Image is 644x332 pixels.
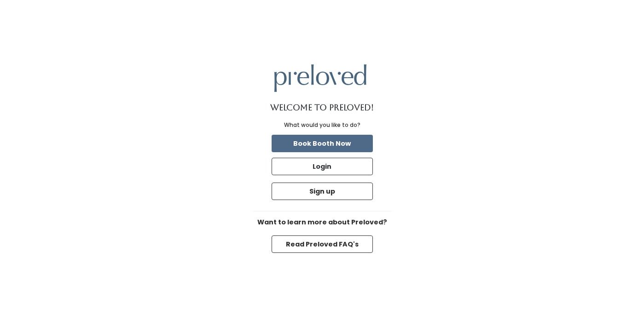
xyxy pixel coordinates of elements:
button: Sign up [272,183,373,200]
button: Book Booth Now [272,135,373,152]
img: preloved logo [274,64,366,92]
h6: Want to learn more about Preloved? [253,219,391,226]
div: What would you like to do? [284,121,360,129]
a: Sign up [270,181,375,202]
a: Login [270,156,375,177]
button: Read Preloved FAQ's [272,235,373,253]
button: Login [272,158,373,175]
h1: Welcome to Preloved! [270,103,374,112]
